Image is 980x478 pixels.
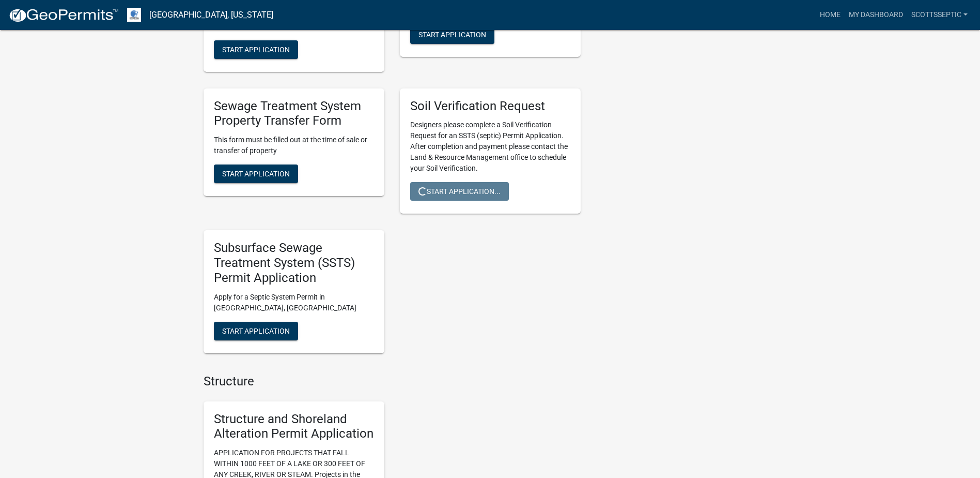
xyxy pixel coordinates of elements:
button: Start Application [214,40,298,59]
button: Start Application... [410,182,509,201]
p: Designers please complete a Soil Verification Request for an SSTS (septic) Permit Application. Af... [410,119,570,174]
img: Otter Tail County, Minnesota [127,8,141,22]
a: scottsseptic [907,5,972,25]
h5: Soil Verification Request [410,99,570,114]
h5: Sewage Treatment System Property Transfer Form [214,99,374,129]
span: Start Application [418,30,486,38]
button: Start Application [410,25,494,44]
button: Start Application [214,322,298,340]
h4: Structure [204,374,581,389]
span: Start Application... [418,187,501,196]
span: Start Application [222,326,290,335]
span: Start Application [222,45,290,53]
h5: Structure and Shoreland Alteration Permit Application [214,412,374,442]
p: Apply for a Septic System Permit in [GEOGRAPHIC_DATA], [GEOGRAPHIC_DATA] [214,292,374,313]
p: This form must be filled out at the time of sale or transfer of property [214,135,374,156]
a: Home [816,5,845,25]
h5: Subsurface Sewage Treatment System (SSTS) Permit Application [214,241,374,285]
a: My Dashboard [845,5,907,25]
button: Start Application [214,165,298,183]
a: [GEOGRAPHIC_DATA], [US_STATE] [149,6,273,24]
span: Start Application [222,170,290,178]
